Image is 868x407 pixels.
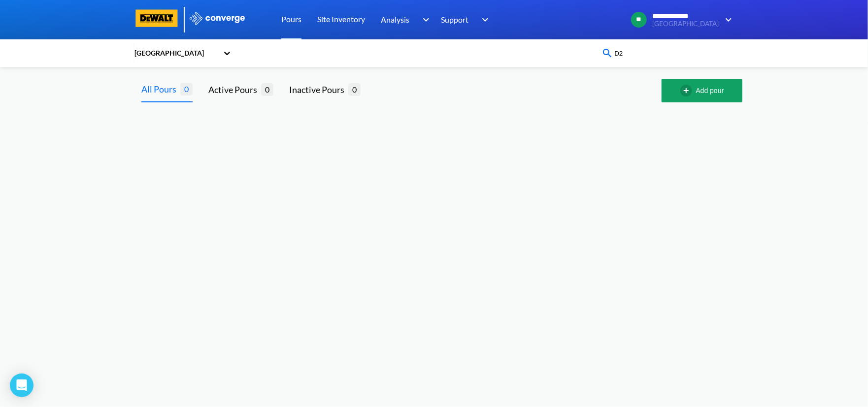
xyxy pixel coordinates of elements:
span: 0 [261,83,273,95]
button: Add pour [662,79,742,102]
img: icon-search-blue.svg [601,47,613,59]
span: [GEOGRAPHIC_DATA] [652,20,719,28]
img: logo-dewalt.svg [134,9,180,27]
img: add-circle-outline.svg [680,85,696,96]
div: Active Pours [208,83,261,96]
img: downArrow.svg [416,14,432,26]
span: Analysis [381,13,409,26]
input: Type your pour name [613,48,733,59]
div: All Pours [141,82,180,96]
div: Inactive Pours [289,83,348,96]
img: downArrow.svg [719,14,734,26]
div: [GEOGRAPHIC_DATA] [134,48,218,59]
img: logo_ewhite.svg [189,12,246,25]
img: downArrow.svg [475,14,491,26]
span: 0 [348,83,361,95]
span: Support [441,13,468,26]
div: Open Intercom Messenger [10,374,33,397]
span: 0 [180,83,193,95]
